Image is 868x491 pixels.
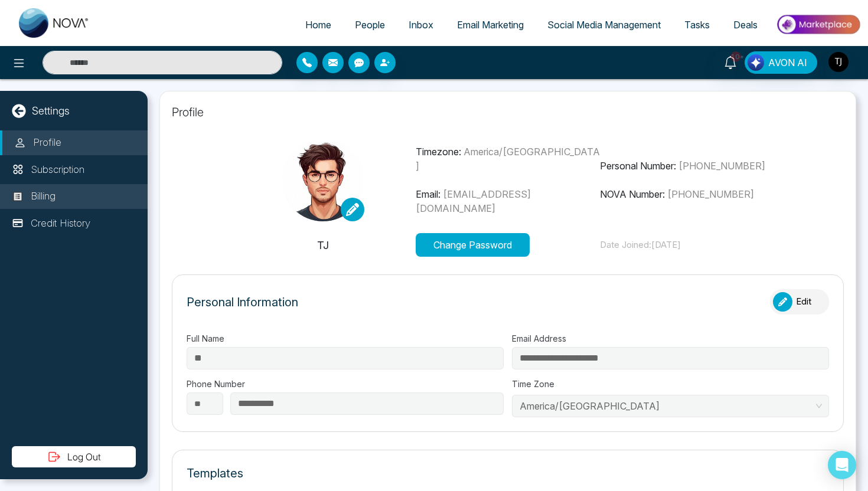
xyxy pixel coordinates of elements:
[31,216,90,231] p: Credit History
[536,14,673,36] a: Social Media Management
[397,14,445,36] a: Inbox
[547,19,661,31] span: Social Media Management
[768,55,807,70] span: AVON AI
[600,159,785,173] p: Personal Number:
[187,378,504,390] label: Phone Number
[172,103,844,121] p: Profile
[32,103,70,119] p: Settings
[282,139,364,221] img: M3.jpg
[512,332,829,345] label: Email Address
[343,14,397,36] a: People
[730,51,741,62] span: 10+
[31,162,84,178] p: Subscription
[31,189,56,204] p: Billing
[733,19,758,31] span: Deals
[416,145,601,173] p: Timezone:
[305,19,331,31] span: Home
[828,52,849,72] img: User Avatar
[673,14,722,36] a: Tasks
[775,11,861,38] img: Market-place.gif
[187,332,504,345] label: Full Name
[187,464,243,482] p: Templates
[684,19,710,31] span: Tasks
[600,187,785,201] p: NOVA Number:
[716,51,745,72] a: 10+
[600,238,785,252] p: Date Joined: [DATE]
[828,451,856,479] div: Open Intercom Messenger
[33,135,61,150] p: Profile
[745,51,817,74] button: AVON AI
[409,19,433,31] span: Inbox
[520,397,821,415] span: America/Toronto
[512,378,829,390] label: Time Zone
[355,19,385,31] span: People
[293,14,343,36] a: Home
[416,187,601,215] p: Email:
[12,446,136,467] button: Log Out
[667,188,754,200] span: [PHONE_NUMBER]
[770,289,829,315] button: Edit
[416,188,531,214] span: [EMAIL_ADDRESS][DOMAIN_NAME]
[416,233,530,257] button: Change Password
[416,146,600,172] span: America/[GEOGRAPHIC_DATA]
[445,14,536,36] a: Email Marketing
[722,14,769,36] a: Deals
[457,19,524,31] span: Email Marketing
[678,160,765,172] span: [PHONE_NUMBER]
[187,293,298,311] p: Personal Information
[231,237,416,253] p: TJ
[748,54,764,71] img: Lead Flow
[19,8,90,38] img: Nova CRM Logo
